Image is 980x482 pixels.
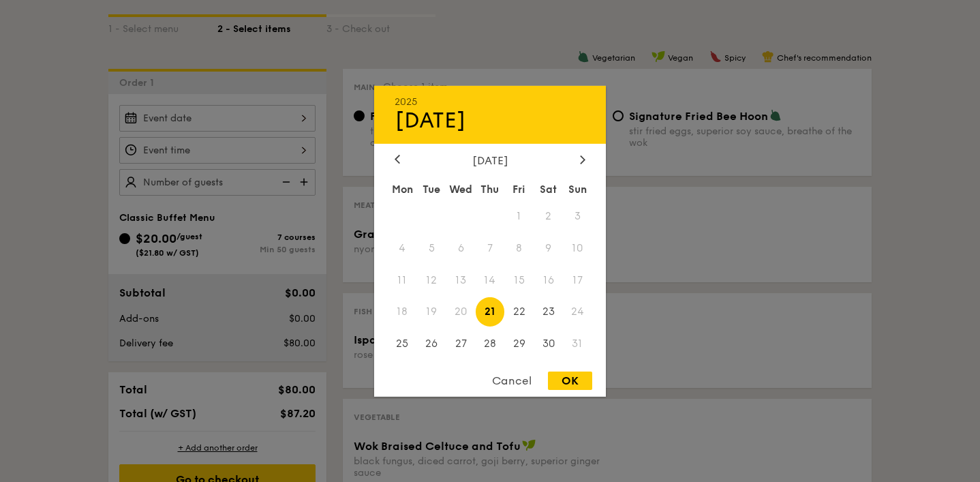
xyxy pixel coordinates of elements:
div: OK [548,372,592,390]
span: 11 [388,265,417,295]
span: 4 [388,233,417,262]
span: 22 [504,297,534,327]
span: 8 [504,233,534,262]
div: Tue [417,177,446,201]
span: 3 [563,201,592,230]
span: 24 [563,297,592,327]
div: Sat [534,177,563,201]
span: 16 [534,265,563,295]
span: 19 [417,297,446,327]
span: 2 [534,201,563,230]
div: Sun [563,177,592,201]
span: 29 [504,329,534,359]
span: 1 [504,201,534,230]
span: 30 [534,329,563,359]
span: 26 [417,329,446,359]
div: Cancel [478,372,545,390]
div: Fri [504,177,534,201]
span: 18 [388,297,417,327]
span: 14 [476,265,505,295]
div: [DATE] [395,153,585,166]
div: Mon [388,177,417,201]
div: Thu [476,177,505,201]
span: 17 [563,265,592,295]
span: 20 [446,297,476,327]
span: 15 [504,265,534,295]
span: 7 [476,233,505,262]
div: [DATE] [395,107,585,133]
span: 12 [417,265,446,295]
span: 13 [446,265,476,295]
span: 21 [476,297,505,327]
span: 6 [446,233,476,262]
span: 27 [446,329,476,359]
div: 2025 [395,95,585,107]
span: 31 [563,329,592,359]
span: 9 [534,233,563,262]
span: 25 [388,329,417,359]
span: 10 [563,233,592,262]
span: 5 [417,233,446,262]
div: Wed [446,177,476,201]
span: 28 [476,329,505,359]
span: 23 [534,297,563,327]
